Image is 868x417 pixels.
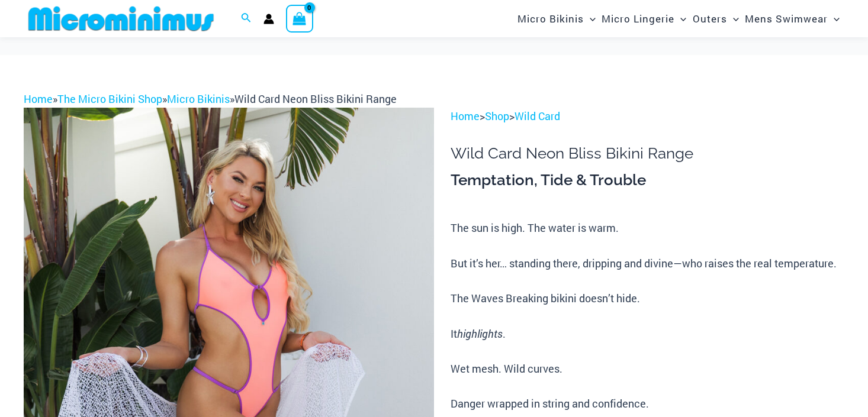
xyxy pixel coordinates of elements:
span: » » » [24,92,397,106]
span: Micro Lingerie [602,4,674,34]
a: Shop [485,109,509,123]
span: Menu Toggle [584,4,596,34]
a: Micro Bikinis [167,92,230,106]
a: Micro BikinisMenu ToggleMenu Toggle [515,4,599,34]
span: Micro Bikinis [517,4,584,34]
span: Outers [693,4,727,34]
span: Mens Swimwear [745,4,828,34]
a: Home [451,109,480,123]
h3: Temptation, Tide & Trouble [451,170,844,190]
a: OutersMenu ToggleMenu Toggle [690,4,742,34]
h1: Wild Card Neon Bliss Bikini Range [451,144,844,163]
a: Home [24,92,53,106]
a: Account icon link [263,14,274,24]
p: > > [451,108,844,125]
a: View Shopping Cart, empty [286,5,313,32]
a: Micro LingerieMenu ToggleMenu Toggle [599,4,689,34]
a: The Micro Bikini Shop [57,92,162,106]
a: Wild Card [515,109,560,123]
span: Menu Toggle [828,4,840,34]
span: Menu Toggle [674,4,686,34]
img: MM SHOP LOGO FLAT [24,5,218,32]
nav: Site Navigation [513,2,844,35]
span: Menu Toggle [727,4,739,34]
a: Search icon link [241,11,252,27]
span: Wild Card Neon Bliss Bikini Range [234,92,397,106]
a: Mens SwimwearMenu ToggleMenu Toggle [742,4,843,34]
i: highlights [457,327,503,341]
